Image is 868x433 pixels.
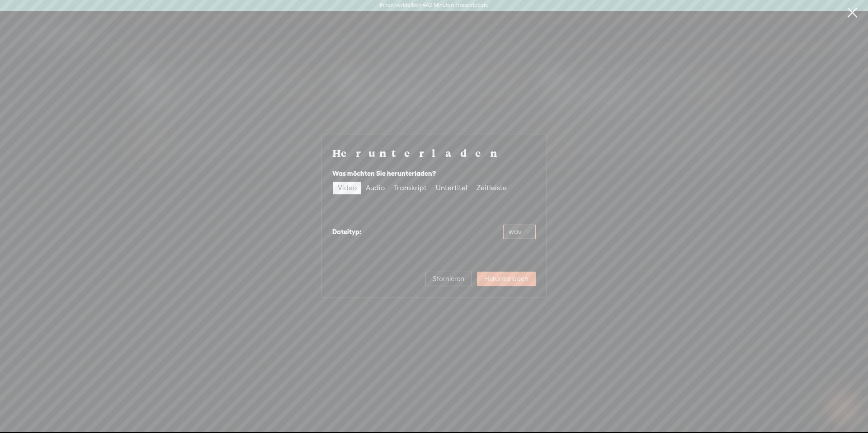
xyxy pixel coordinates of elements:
[332,169,436,177] font: Was möchten Sie herunterladen?
[425,272,472,286] button: Stornieren
[509,225,530,239] span: wav
[338,184,357,192] font: Video
[477,272,536,286] button: Herunterladen
[436,182,467,194] div: Untertitel
[394,184,427,192] font: Transkript
[476,182,507,194] div: Zeitleiste
[484,275,528,282] font: Herunterladen
[394,182,427,194] div: Transkript
[366,182,385,194] div: Audio
[476,184,507,192] font: Zeitleiste
[436,184,467,192] font: Untertitel
[338,182,357,194] div: Video
[509,228,522,235] font: wav
[366,184,385,192] font: Audio
[332,146,502,160] font: Herunterladen
[433,275,464,282] font: Stornieren
[332,228,361,235] font: Dateityp:
[332,181,512,195] div: segmentierte Steuerung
